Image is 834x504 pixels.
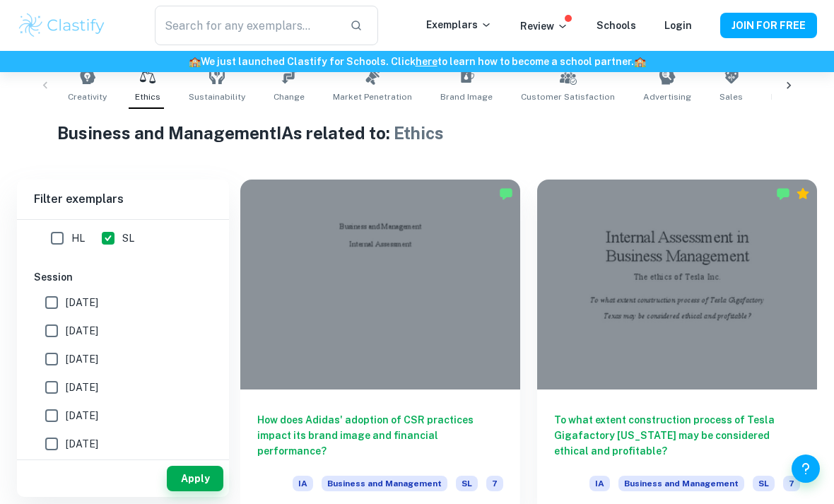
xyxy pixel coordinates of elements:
h6: Session [34,269,212,285]
span: SL [753,476,775,491]
span: Sales [720,90,743,103]
input: Search for any exemplars... [155,6,339,45]
span: 7 [486,476,503,491]
span: Customer Satisfaction [521,90,615,103]
a: Login [664,20,692,31]
div: Premium [796,187,810,201]
button: JOIN FOR FREE [720,13,817,38]
span: IA [589,476,610,491]
span: Sustainability [189,90,245,103]
h6: Filter exemplars [17,180,229,219]
button: Apply [167,466,223,491]
h6: How does Adidas' adoption of CSR practices impact its brand image and financial performance? [257,412,503,459]
span: [DATE] [66,380,98,395]
span: Ethics [394,123,444,143]
img: Clastify logo [17,11,107,40]
span: [DATE] [66,351,98,367]
img: Marked [499,187,513,201]
a: Schools [597,20,636,31]
span: HL [71,230,85,246]
span: Change [274,90,305,103]
span: Advertising [643,90,691,103]
span: 🏫 [189,56,201,67]
span: [DATE] [66,436,98,452]
span: Ethics [135,90,160,103]
span: 7 [783,476,800,491]
h6: We just launched Clastify for Schools. Click to learn how to become a school partner. [3,54,831,69]
span: Business and Management [322,476,447,491]
p: Exemplars [426,17,492,33]
span: SL [456,476,478,491]
img: Marked [776,187,790,201]
h6: To what extent construction process of Tesla Gigafactory [US_STATE] may be considered ethical and... [554,412,800,459]
span: Brand Image [440,90,493,103]
span: Creativity [68,90,107,103]
span: [DATE] [66,408,98,423]
span: [DATE] [66,323,98,339]
span: [DATE] [66,295,98,310]
span: 🏫 [634,56,646,67]
span: Marketing [771,90,813,103]
span: Market Penetration [333,90,412,103]
p: Review [520,18,568,34]
span: SL [122,230,134,246]
button: Help and Feedback [792,455,820,483]
span: Business and Management [618,476,744,491]
span: IA [293,476,313,491]
a: here [416,56,437,67]
h1: Business and Management IAs related to: [57,120,777,146]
